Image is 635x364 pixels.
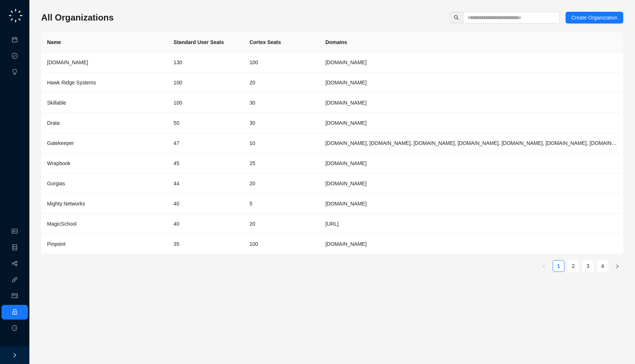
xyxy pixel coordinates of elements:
span: left [542,264,546,269]
span: Gatekeeper [47,140,74,146]
td: hawkridgesys.com [320,73,623,93]
td: mightynetworks.com [320,194,623,214]
span: Skillable [47,100,66,106]
td: 100 [168,73,244,93]
td: 47 [168,133,244,153]
span: Wrapbook [47,160,71,166]
a: 1 [553,261,564,272]
td: synthesia.io [320,52,623,73]
li: 2 [567,260,579,272]
th: Standard User Seats [168,32,244,52]
td: 100 [168,93,244,113]
td: 100 [244,234,320,254]
td: 45 [168,153,244,174]
th: Cortex Seats [244,32,320,52]
span: Gorgias [47,181,65,186]
td: Drata.com [320,113,623,133]
li: Previous Page [538,260,550,272]
span: Pinpoint [47,241,66,247]
span: [DOMAIN_NAME] [47,59,88,65]
span: Create Organization [571,14,617,22]
td: 100 [244,52,320,73]
span: logout [12,325,18,331]
button: Create Organization [566,12,623,23]
li: Next Page [611,260,623,272]
span: MagicSchool [47,221,76,227]
iframe: Open customer support [611,340,631,360]
td: skillable.com [320,93,623,113]
img: logo-small-C4UdH2pc.png [7,7,24,24]
button: left [538,260,550,272]
li: 3 [582,260,594,272]
span: right [12,353,17,358]
span: right [615,264,620,269]
td: 20 [244,73,320,93]
td: 40 [168,194,244,214]
td: 40 [168,214,244,234]
span: Drata [47,120,60,126]
a: 2 [568,261,579,272]
td: gorgias.com [320,174,623,194]
th: Name [41,32,168,52]
td: 20 [244,174,320,194]
span: Mighty Networks [47,201,85,207]
td: 10 [244,133,320,153]
td: magicschool.ai [320,214,623,234]
td: wrapbook.com [320,153,623,174]
li: 4 [597,260,609,272]
td: pinpointhq.com [320,234,623,254]
td: 20 [244,214,320,234]
td: 30 [244,93,320,113]
td: 30 [244,113,320,133]
td: 50 [168,113,244,133]
span: search [454,15,459,20]
a: 4 [597,261,608,272]
a: 3 [582,261,593,272]
li: 1 [553,260,564,272]
span: Hawk Ridge Systems [47,80,96,85]
td: gatekeeperhq.com, gatekeeperhq.io, gatekeeper.io, gatekeepervclm.com, gatekeeperhq.co, trygatekee... [320,133,623,153]
td: 35 [168,234,244,254]
td: 130 [168,52,244,73]
h3: All Organizations [41,12,114,23]
td: 5 [244,194,320,214]
td: 44 [168,174,244,194]
td: 25 [244,153,320,174]
button: right [611,260,623,272]
th: Domains [320,32,623,52]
